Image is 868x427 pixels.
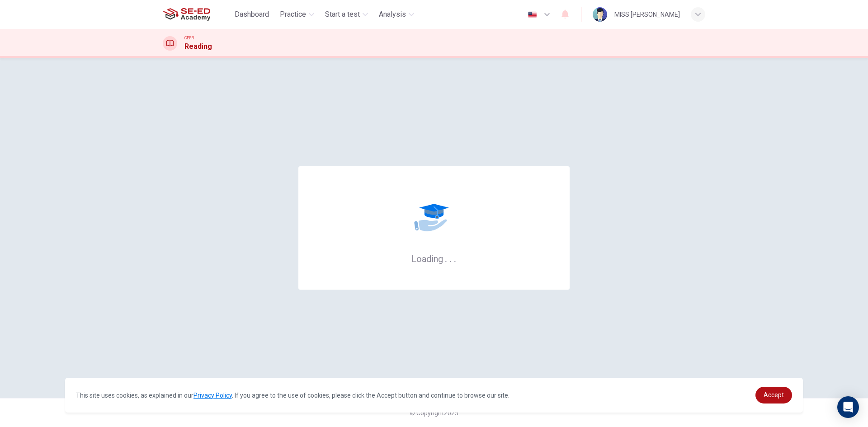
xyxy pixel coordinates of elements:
h6: . [449,250,452,265]
button: Start a test [321,6,372,23]
span: CEFR [184,35,194,41]
span: Practice [280,9,306,20]
h1: Reading [184,41,212,52]
h6: . [444,250,448,265]
div: MISS [PERSON_NAME] [614,9,680,20]
span: Dashboard [235,9,269,20]
span: Start a test [325,9,360,20]
h6: . [453,250,457,265]
button: Analysis [375,6,418,23]
a: Privacy Policy [193,392,232,399]
span: This site uses cookies, as explained in our . If you agree to the use of cookies, please click th... [76,392,509,399]
img: SE-ED Academy logo [163,5,210,23]
h6: Loading [411,253,457,264]
div: cookieconsent [65,378,803,413]
a: dismiss cookie message [755,387,792,404]
img: en [527,11,538,18]
span: © Copyright 2025 [410,409,458,417]
div: Open Intercom Messenger [837,396,859,418]
span: Analysis [379,9,406,20]
button: Practice [276,6,318,23]
img: Profile picture [593,7,607,22]
span: Accept [764,391,784,399]
button: Dashboard [231,6,273,23]
a: SE-ED Academy logo [163,5,231,23]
